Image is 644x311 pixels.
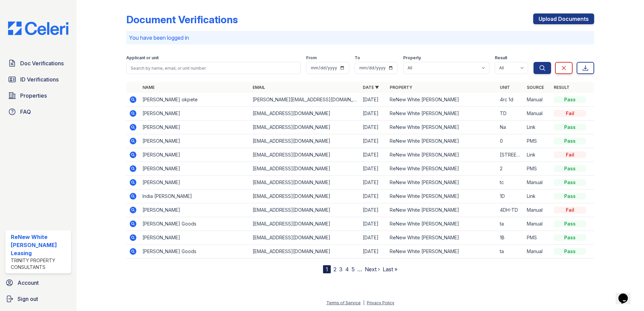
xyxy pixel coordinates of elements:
td: [EMAIL_ADDRESS][DOMAIN_NAME] [250,107,360,120]
div: Pass [554,165,586,172]
span: FAQ [20,108,31,116]
td: ReNew White [PERSON_NAME] [387,148,497,162]
div: Pass [554,248,586,255]
td: ReNew White [PERSON_NAME] [387,245,497,258]
div: Fail [554,110,586,117]
td: 1B [497,231,524,245]
td: ReNew White [PERSON_NAME] [387,107,497,120]
div: Pass [554,220,586,227]
a: Properties [5,89,71,102]
td: [PERSON_NAME] [140,148,250,162]
div: Fail [554,151,586,158]
a: Sign out [3,292,74,306]
td: [PERSON_NAME] [140,162,250,176]
label: Property [403,55,421,61]
a: Result [554,85,570,90]
td: India [PERSON_NAME] [140,189,250,203]
a: Date ▼ [363,85,379,90]
td: [DATE] [360,176,387,189]
a: Last » [383,266,397,273]
div: Pass [554,138,586,144]
td: 2 [497,162,524,176]
td: [EMAIL_ADDRESS][DOMAIN_NAME] [250,231,360,245]
img: CE_Logo_Blue-a8612792a0a2168367f1c8372b55b34899dd931a85d93a1a3d3e32e68fde9ad4.png [3,22,74,35]
td: [PERSON_NAME] [140,134,250,148]
td: [EMAIL_ADDRESS][DOMAIN_NAME] [250,217,360,231]
td: [DATE] [360,189,387,203]
label: From [306,55,317,61]
td: [EMAIL_ADDRESS][DOMAIN_NAME] [250,245,360,258]
a: Email [253,85,265,90]
td: ta [497,245,524,258]
td: ReNew White [PERSON_NAME] [387,134,497,148]
a: FAQ [5,105,71,118]
td: [DATE] [360,93,387,107]
td: tc [497,176,524,189]
td: ReNew White [PERSON_NAME] [387,189,497,203]
td: PMS [524,134,551,148]
div: ReNew White [PERSON_NAME] Leasing [11,233,68,257]
td: [PERSON_NAME] Goods [140,245,250,258]
div: Pass [554,193,586,200]
label: Result [495,55,507,61]
td: Na [497,120,524,134]
p: You have been logged in [129,34,591,42]
td: 0 [497,134,524,148]
td: Link [524,189,551,203]
td: [DATE] [360,107,387,120]
td: [DATE] [360,162,387,176]
input: Search by name, email, or unit number [126,62,301,74]
td: [PERSON_NAME] okpete [140,93,250,107]
td: 4rc 1d [497,93,524,107]
td: [PERSON_NAME] [140,120,250,134]
td: [DATE] [360,231,387,245]
a: 2 [333,266,336,273]
div: Pass [554,96,586,103]
td: Link [524,120,551,134]
td: [EMAIL_ADDRESS][DOMAIN_NAME] [250,176,360,189]
td: [EMAIL_ADDRESS][DOMAIN_NAME] [250,203,360,217]
td: [DATE] [360,148,387,162]
div: | [363,300,364,305]
td: [DATE] [360,134,387,148]
td: PMS [524,162,551,176]
label: Applicant or unit [126,55,159,61]
a: Property [390,85,412,90]
td: ReNew White [PERSON_NAME] [387,217,497,231]
a: Source [527,85,544,90]
td: PMS [524,231,551,245]
td: ReNew White [PERSON_NAME] [387,176,497,189]
span: ID Verifications [20,75,59,83]
div: Trinity Property Consultants [11,257,68,271]
td: [EMAIL_ADDRESS][DOMAIN_NAME] [250,134,360,148]
div: Pass [554,179,586,186]
a: ID Verifications [5,73,71,86]
a: 3 [339,266,343,273]
td: [STREET_ADDRESS] TB [497,148,524,162]
td: [PERSON_NAME] [140,176,250,189]
td: ReNew White [PERSON_NAME] [387,162,497,176]
td: [PERSON_NAME][EMAIL_ADDRESS][DOMAIN_NAME] [250,93,360,107]
td: ReNew White [PERSON_NAME] [387,120,497,134]
td: Manual [524,107,551,120]
td: Manual [524,176,551,189]
td: [PERSON_NAME] [140,231,250,245]
td: Manual [524,203,551,217]
div: 1 [323,265,331,273]
span: Sign out [18,295,38,303]
td: [DATE] [360,217,387,231]
td: ta [497,217,524,231]
td: [EMAIL_ADDRESS][DOMAIN_NAME] [250,120,360,134]
td: [PERSON_NAME] Goods [140,217,250,231]
td: [DATE] [360,120,387,134]
a: Terms of Service [326,300,361,305]
a: 4 [345,266,349,273]
td: [EMAIL_ADDRESS][DOMAIN_NAME] [250,148,360,162]
a: Privacy Policy [367,300,394,305]
td: Manual [524,245,551,258]
label: To [355,55,360,61]
span: Properties [20,92,47,100]
a: Name [142,85,155,90]
div: Fail [554,207,586,213]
